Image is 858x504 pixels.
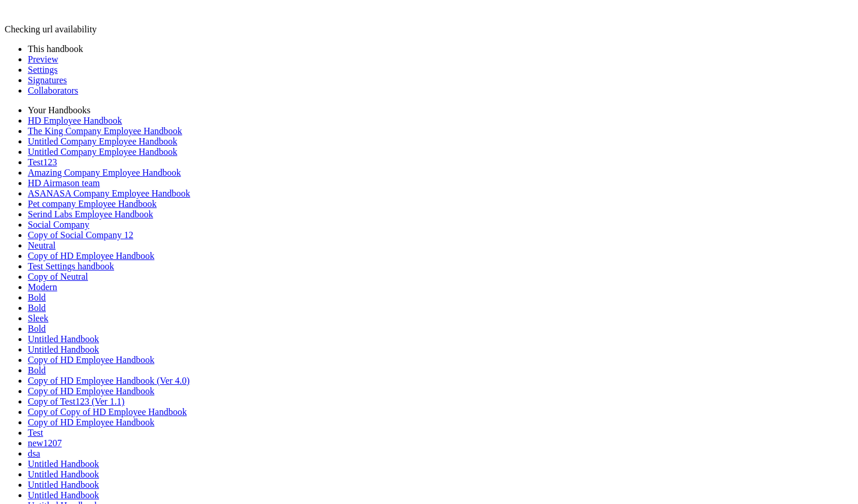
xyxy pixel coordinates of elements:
[28,417,155,427] a: Copy of HD Employee Handbook
[28,407,187,417] a: Copy of Copy of HD Employee Handbook
[28,355,155,365] a: Copy of HD Employee Handbook
[28,157,57,167] a: Test123
[28,147,177,157] a: Untitled Company Employee Handbook
[28,230,133,240] a: Copy of Social Company 12
[28,136,177,146] a: Untitled Company Employee Handbook
[28,428,43,438] a: Test
[28,449,40,458] a: dsa
[28,480,99,490] a: Untitled Handbook
[28,178,100,188] a: HD Airmason team
[5,24,97,34] span: Checking url availability
[28,334,99,344] a: Untitled Handbook
[28,240,56,250] a: Neutral
[28,459,99,469] a: Untitled Handbook
[28,199,157,209] a: Pet company Employee Handbook
[28,220,89,229] a: Social Company
[28,344,99,354] a: Untitled Handbook
[28,86,78,95] a: Collaborators
[28,313,49,323] a: Sleek
[28,396,124,406] a: Copy of Test123 (Ver 1.1)
[28,75,67,85] a: Signatures
[28,65,58,75] a: Settings
[28,303,46,313] a: Bold
[28,376,190,386] a: Copy of HD Employee Handbook (Ver 4.0)
[28,490,99,500] a: Untitled Handbook
[28,438,62,448] a: new1207
[28,292,46,302] a: Bold
[28,272,88,281] a: Copy of Neutral
[28,386,155,396] a: Copy of HD Employee Handbook
[28,116,122,125] a: HD Employee Handbook
[28,168,181,177] a: Amazing Company Employee Handbook
[28,188,190,198] a: ASANASA Company Employee Handbook
[28,469,99,479] a: Untitled Handbook
[28,324,46,333] a: Bold
[28,105,853,116] li: Your Handbooks
[28,54,58,64] a: Preview
[28,261,114,271] a: Test Settings handbook
[28,44,853,54] li: This handbook
[28,365,46,375] a: Bold
[28,126,182,136] a: The King Company Employee Handbook
[28,251,155,261] a: Copy of HD Employee Handbook
[28,209,153,219] a: Serind Labs Employee Handbook
[28,282,57,292] a: Modern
